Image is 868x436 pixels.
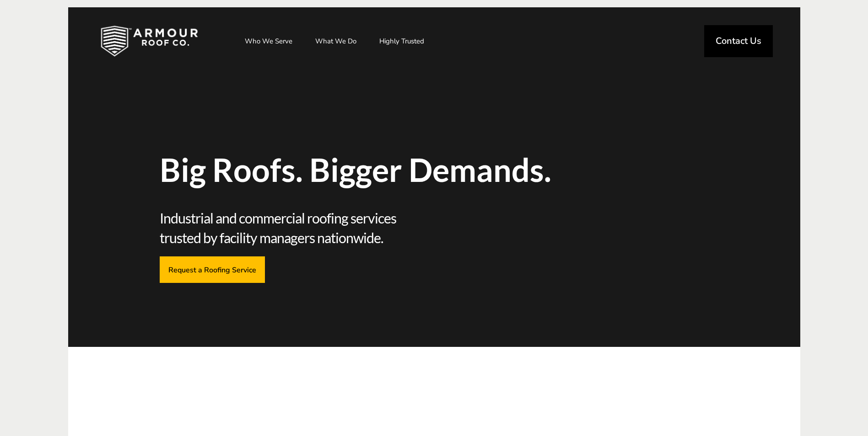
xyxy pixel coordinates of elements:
[160,256,265,282] a: Request a Roofing Service
[306,30,366,53] a: What We Do
[370,30,433,53] a: Highly Trusted
[160,154,567,186] span: Big Roofs. Bigger Demands.
[86,18,212,64] img: Industrial and Commercial Roofing Company | Armour Roof Co.
[160,208,431,247] span: Industrial and commercial roofing services trusted by facility managers nationwide.
[168,265,256,274] span: Request a Roofing Service
[704,25,773,57] a: Contact Us
[716,37,761,46] span: Contact Us
[236,30,302,53] a: Who We Serve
